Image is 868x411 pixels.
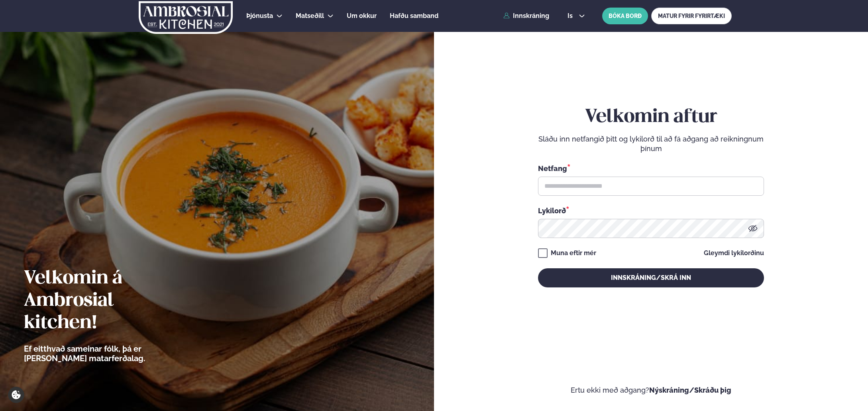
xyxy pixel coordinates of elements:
span: Um okkur [347,12,377,20]
a: Matseðill [296,11,324,21]
h2: Velkomin á Ambrosial kitchen! [24,267,189,334]
a: Um okkur [347,11,377,21]
a: Nýskráning/Skráðu þig [649,386,731,394]
button: BÓKA BORÐ [602,8,648,24]
h2: Velkomin aftur [538,106,764,128]
a: MATUR FYRIR FYRIRTÆKI [651,8,732,24]
img: logo [138,1,234,34]
a: Innskráning [503,12,549,20]
p: Ef eitthvað sameinar fólk, þá er [PERSON_NAME] matarferðalag. [24,344,189,363]
span: Þjónusta [246,12,273,20]
a: Þjónusta [246,11,273,21]
div: Lykilorð [538,205,764,216]
div: Netfang [538,163,764,173]
button: Innskráning/Skrá inn [538,268,764,287]
p: Sláðu inn netfangið þitt og lykilorð til að fá aðgang að reikningnum þínum [538,134,764,153]
a: Gleymdi lykilorðinu [704,250,764,256]
a: Cookie settings [8,387,24,403]
span: Matseðill [296,12,324,20]
a: Hafðu samband [390,11,438,21]
span: Hafðu samband [390,12,438,20]
p: Ertu ekki með aðgang? [458,385,844,395]
span: is [568,13,575,19]
button: is [561,13,591,19]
